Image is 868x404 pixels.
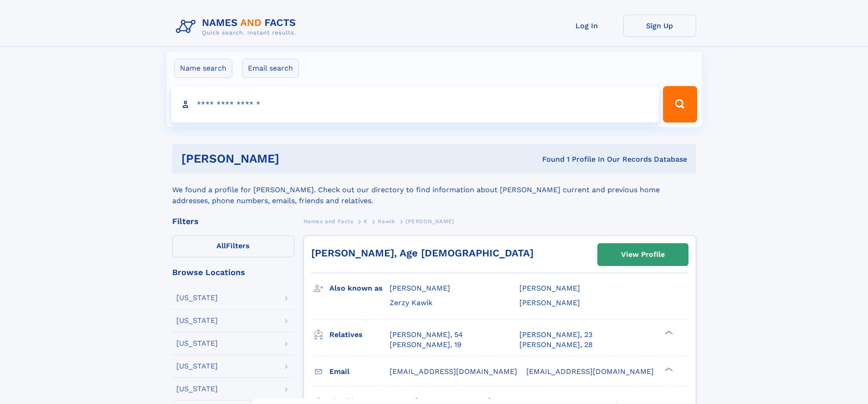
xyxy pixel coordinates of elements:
[519,298,580,307] span: [PERSON_NAME]
[364,218,368,225] span: K
[329,327,390,343] h3: Relatives
[242,59,299,78] label: Email search
[390,298,432,307] span: Zerzy Kawik
[216,241,226,250] span: All
[663,366,673,372] div: ❯
[171,86,659,123] input: search input
[176,294,218,302] div: [US_STATE]
[172,235,294,257] label: Filters
[172,174,696,206] div: We found a profile for [PERSON_NAME]. Check out our directory to find information about [PERSON_N...
[172,217,294,225] div: Filters
[329,281,390,296] h3: Also known as
[364,215,368,227] a: K
[176,385,218,393] div: [US_STATE]
[176,363,218,370] div: [US_STATE]
[406,218,454,225] span: [PERSON_NAME]
[311,247,534,259] a: [PERSON_NAME], Age [DEMOGRAPHIC_DATA]
[172,15,303,39] img: Logo Names and Facts
[378,215,395,227] a: Kawik
[329,364,390,379] h3: Email
[411,154,687,164] div: Found 1 Profile In Our Records Database
[663,86,697,123] button: Search Button
[519,284,580,292] span: [PERSON_NAME]
[176,340,218,347] div: [US_STATE]
[174,59,232,78] label: Name search
[176,317,218,324] div: [US_STATE]
[378,218,395,225] span: Kawik
[303,215,354,227] a: Names and Facts
[390,367,517,376] span: [EMAIL_ADDRESS][DOMAIN_NAME]
[172,268,294,276] div: Browse Locations
[526,367,654,376] span: [EMAIL_ADDRESS][DOMAIN_NAME]
[598,244,688,266] a: View Profile
[519,340,593,350] a: [PERSON_NAME], 28
[623,15,696,37] a: Sign Up
[621,244,665,265] div: View Profile
[550,15,623,37] a: Log In
[390,284,450,292] span: [PERSON_NAME]
[663,329,673,335] div: ❯
[390,330,463,340] a: [PERSON_NAME], 54
[390,340,462,350] a: [PERSON_NAME], 19
[181,153,411,164] h1: [PERSON_NAME]
[519,330,592,340] a: [PERSON_NAME], 23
